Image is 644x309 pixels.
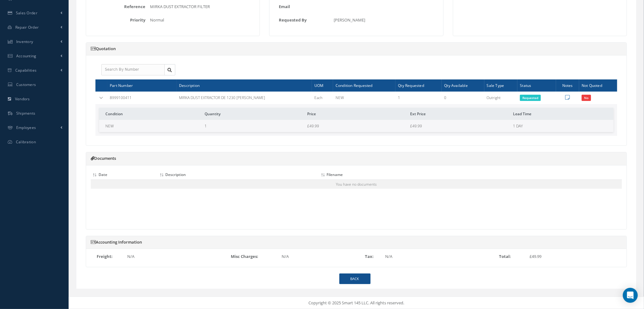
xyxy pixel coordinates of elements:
span: Shipments [16,111,36,116]
span: N/A [123,254,214,262]
span: Customers [16,82,36,87]
th: Description [157,170,319,180]
div: [PERSON_NAME] [329,17,438,26]
span: £49.99 [525,254,616,262]
input: Search By Number [101,64,165,75]
span: £49.99 [410,123,422,129]
label: Misc Charges: [226,254,277,260]
span: Vendors [15,96,30,102]
th: Condition [99,108,202,120]
div: Normal [145,17,255,26]
th: Date [91,170,144,180]
span: UOM [314,82,324,88]
h5: Quotation [91,46,622,51]
span: You have no documents [336,182,377,187]
label: Tax: [360,254,380,260]
th: Filename [319,170,585,180]
td: Outright [484,92,518,104]
span: Status [520,82,531,88]
label: Priority [91,17,145,23]
td: 0 [442,92,484,104]
th: Price [305,108,408,120]
div: Copyright © 2025 Smart 145 LLC. All rights reserved. [75,300,638,306]
span: Sale Type [487,82,504,88]
span: Not Quoted [582,82,602,88]
label: Reference [91,4,145,10]
span: Inventory [16,39,33,44]
label: Total: [494,254,525,260]
h5: Documents [91,156,352,161]
span: 1 DAY [513,123,523,129]
td: NEW [333,92,395,104]
td: 1 [395,92,442,104]
span: Notes [562,82,573,88]
span: Requested [520,95,541,101]
span: Capabilities [15,68,37,73]
th: Ext Price [408,108,511,120]
span: Employees [16,125,36,130]
span: No [582,95,591,101]
span: Qty Available [444,82,468,88]
div: MIRKA DUST EXTRACTOR FILTER [145,4,255,12]
span: Repair Order [15,25,39,30]
span: N/A [380,254,482,262]
th: Quantity [202,108,305,120]
span: NEW [105,123,114,129]
span: Accounting [16,53,36,59]
td: Each [312,92,333,104]
span: N/A [277,254,348,262]
th: Lead Time [511,108,613,120]
h5: Accounting Information [91,240,622,245]
label: Requested By [274,17,329,23]
span: Description [179,82,200,88]
span: 1 [205,123,207,129]
a: BACK [339,273,370,284]
span: Condition Requested [336,82,373,88]
span: Qty Requested [398,82,424,88]
label: Email [274,4,329,10]
span: Calibration [16,139,36,145]
span: Sales Order [16,10,37,16]
label: Freight: [92,254,123,260]
div: Open Intercom Messenger [623,288,638,303]
td: 8999100411 [107,92,177,104]
span: Part Number [110,82,133,88]
span: £49.99 [307,123,319,129]
td: MIRKA DUST EXTRACTOR DE 1230 [PERSON_NAME] [177,92,312,104]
